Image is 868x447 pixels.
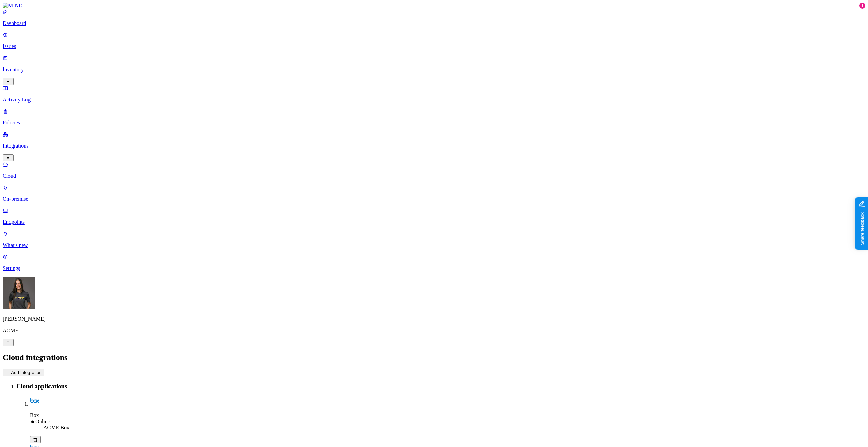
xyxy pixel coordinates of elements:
p: Activity Log [3,97,865,103]
p: Cloud [3,173,865,179]
h3: Cloud applications [16,383,865,390]
a: Issues [3,32,865,50]
a: On-premise [3,184,865,202]
p: What's new [3,242,865,248]
div: 1 [859,3,865,9]
a: Settings [3,254,865,271]
h2: Cloud integrations [3,353,865,362]
p: Integrations [3,143,865,149]
a: Policies [3,108,865,126]
span: Online [35,419,50,424]
p: Settings [3,265,865,271]
a: Dashboard [3,9,865,26]
p: Issues [3,43,865,50]
a: MIND [3,3,865,9]
a: Endpoints [3,208,865,225]
a: Activity Log [3,85,865,103]
p: ACME [3,328,865,334]
p: Inventory [3,66,865,73]
img: MIND [3,3,23,9]
img: Gal Cohen [3,277,35,309]
p: On-premise [3,196,865,202]
a: Inventory [3,55,865,84]
a: Cloud [3,161,865,179]
button: Add Integration [3,369,44,376]
p: Endpoints [3,219,865,225]
a: Integrations [3,131,865,160]
p: [PERSON_NAME] [3,316,865,322]
p: Dashboard [3,20,865,26]
span: Box [30,412,39,418]
p: Policies [3,120,865,126]
a: What's new [3,231,865,248]
span: ACME Box [43,425,70,430]
img: box [30,396,39,406]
